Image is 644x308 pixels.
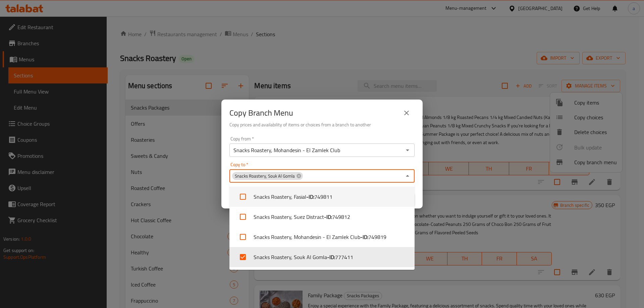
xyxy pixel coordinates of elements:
[229,187,415,207] li: Snacks Roastery, Fasial
[403,171,412,181] button: Close
[229,227,415,247] li: Snacks Roastery, Mohandesin - El Zamlek Club
[332,213,350,221] span: 749812
[368,233,386,241] span: 749819
[232,172,303,180] div: Snacks Roastery, Souk Al Gomla
[398,105,415,121] button: close
[324,213,332,221] b: - ID:
[229,108,293,118] h2: Copy Branch Menu
[314,193,332,201] span: 749811
[229,121,415,128] h6: Copy prices and availability of items or choices from a branch to another
[335,253,353,261] span: 777411
[229,207,415,227] li: Snacks Roastery, Suez Distract
[327,253,335,261] b: - ID:
[306,193,314,201] b: - ID:
[232,173,298,179] span: Snacks Roastery, Souk Al Gomla
[403,145,412,155] button: Open
[229,247,415,267] li: Snacks Roastery, Souk Al Gomla
[360,233,368,241] b: - ID:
